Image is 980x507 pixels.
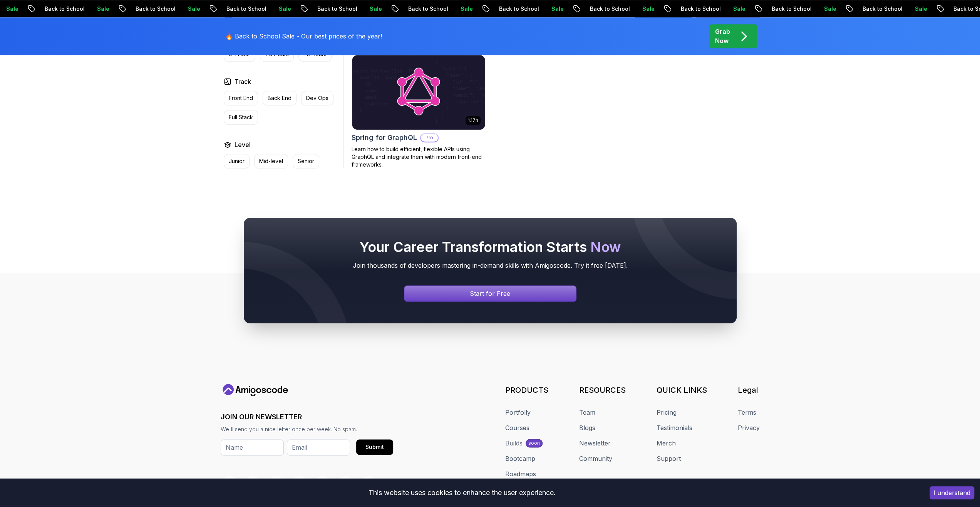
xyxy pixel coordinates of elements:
p: Sale [536,5,561,13]
a: Blogs [579,423,595,432]
h2: Level [235,140,251,149]
p: Senior [298,157,314,165]
p: Back to School [575,5,627,13]
a: Newsletter [579,439,611,448]
p: Junior [229,157,245,165]
p: Sale [446,5,470,13]
input: Name [221,439,284,455]
button: Accept cookies [930,486,974,499]
a: Portfolly [505,408,531,417]
h2: Your Career Transformation Starts [259,239,721,255]
a: Team [579,408,595,417]
p: Sale [264,5,288,13]
a: LinkedIn link [336,476,355,495]
h2: Spring for GraphQL [352,132,417,143]
button: Junior [224,154,250,168]
p: 1.17h [468,117,478,123]
button: Senior [293,154,319,168]
button: Mid-level [254,154,288,168]
h2: Track [235,77,251,86]
p: Learn how to build efficient, flexible APIs using GraphQL and integrate them with modern front-en... [352,145,486,168]
a: Facebook link [359,476,378,495]
button: Front End [224,91,258,105]
button: Full Stack [224,110,258,125]
h3: PRODUCTS [505,385,548,395]
button: Dev Ops [301,91,333,105]
h3: Legal [738,385,760,395]
p: Back to School [484,5,536,13]
a: Discord link [267,476,285,495]
a: Roadmaps [505,469,536,479]
a: Support [657,454,681,463]
div: This website uses cookies to enhance the user experience. [6,484,918,501]
p: Sale [718,5,743,13]
a: Bootcamp [505,454,535,463]
h3: QUICK LINKS [657,385,707,395]
h3: RESOURCES [579,385,626,395]
p: Back to School [393,5,446,13]
p: Join thousands of developers mastering in-demand skills with Amigoscode. Try it free [DATE]. [259,261,721,270]
p: Dev Ops [306,94,328,102]
button: Submit [356,439,393,455]
a: Community [579,454,612,463]
p: Sale [627,5,652,13]
a: Testimonials [657,423,692,432]
p: Sale [173,5,198,13]
a: Courses [505,423,529,432]
p: Back to School [30,5,82,13]
p: Sale [809,5,834,13]
p: Front End [229,94,253,102]
a: Instagram link [290,476,308,495]
a: Twitter link [244,476,262,495]
p: Mid-level [259,157,283,165]
p: Grab Now [715,27,730,45]
p: Sale [900,5,925,13]
div: Submit [365,443,384,451]
span: Now [590,238,621,255]
p: Back End [268,94,291,102]
p: Start for Free [470,289,510,298]
button: Back End [263,91,297,105]
a: Privacy [738,423,760,432]
p: Full Stack [229,113,253,121]
p: soon [528,440,540,446]
p: Pro [421,134,438,142]
p: Back to School [302,5,355,13]
h3: JOIN OUR NEWSLETTER [221,412,393,422]
a: Pricing [657,408,677,417]
p: Back to School [211,5,264,13]
p: Sale [82,5,107,13]
img: Spring for GraphQL card [352,55,485,130]
a: Blog link [313,476,332,495]
p: 🔥 Back to School Sale - Our best prices of the year! [225,32,382,41]
input: Email [287,439,350,455]
p: Sale [355,5,379,13]
a: Youtube link [221,476,239,495]
a: Spring for GraphQL card1.17hSpring for GraphQLProLearn how to build efficient, flexible APIs usin... [352,55,486,168]
p: Back to School [757,5,809,13]
p: Back to School [121,5,173,13]
a: Terms [738,408,756,417]
p: Back to School [848,5,900,13]
p: We'll send you a nice letter once per week. No spam. [221,425,393,433]
a: Merch [657,439,676,448]
p: Back to School [666,5,718,13]
div: Builds [505,439,523,448]
a: Signin page [404,285,576,302]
